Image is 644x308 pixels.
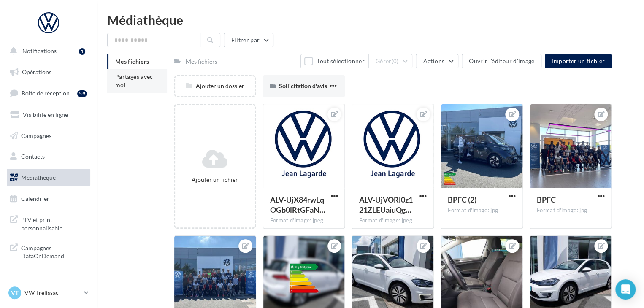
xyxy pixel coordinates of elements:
div: Ajouter un dossier [175,82,255,90]
div: Format d'image: jpg [448,207,516,214]
span: Importer un fichier [552,57,605,65]
span: Campagnes [21,132,51,139]
button: Gérer(0) [368,54,413,68]
a: Visibilité en ligne [5,106,92,124]
a: VT VW Trélissac [7,285,90,301]
button: Notifications 1 [5,42,89,60]
span: Opérations [22,68,51,76]
span: ALV-UjVORl0z121ZLEUaiuQgWfSqlmt9IPIco1P1PbdW3haeX0uQ9cb5 [359,195,412,214]
div: 1 [79,48,85,55]
span: Mes fichiers [115,58,149,65]
span: Notifications [22,47,57,54]
span: VT [11,289,19,297]
a: Boîte de réception59 [5,84,92,102]
div: Open Intercom Messenger [615,279,636,300]
span: PLV et print personnalisable [21,214,87,232]
a: PLV et print personnalisable [5,211,92,235]
a: Campagnes [5,127,92,145]
span: Partagés avec moi [115,73,153,89]
span: ALV-UjX84rwLqOGb0lRtGFaNq2khBlriLkv9Cfedx2s6YjomB1ADwzIV [270,195,325,214]
span: Visibilité en ligne [23,111,68,118]
span: BPFC (2) [448,195,476,204]
div: 59 [77,90,87,97]
button: Tout sélectionner [300,54,368,68]
span: Sollicitation d'avis [279,82,327,89]
div: Médiathèque [107,14,634,26]
span: (0) [392,58,399,65]
div: Format d'image: jpeg [359,217,427,224]
span: Contacts [21,153,45,160]
a: Contacts [5,148,92,165]
button: Importer un fichier [545,54,612,68]
button: Actions [416,54,458,68]
p: VW Trélissac [24,289,81,297]
div: Format d'image: jpg [537,207,605,214]
a: Opérations [5,63,92,81]
a: Médiathèque [5,169,92,186]
button: Filtrer par [224,33,273,47]
span: Campagnes DataOnDemand [21,242,87,260]
div: Ajouter un fichier [179,176,252,184]
span: Médiathèque [21,174,56,181]
div: Mes fichiers [186,57,217,66]
span: Boîte de réception [22,89,70,97]
button: Ouvrir l'éditeur d'image [462,54,541,68]
span: BPFC [537,195,556,204]
span: Actions [423,57,444,65]
div: Format d'image: jpeg [270,217,338,224]
span: Calendrier [21,195,49,202]
a: Campagnes DataOnDemand [5,239,92,264]
a: Calendrier [5,190,92,208]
